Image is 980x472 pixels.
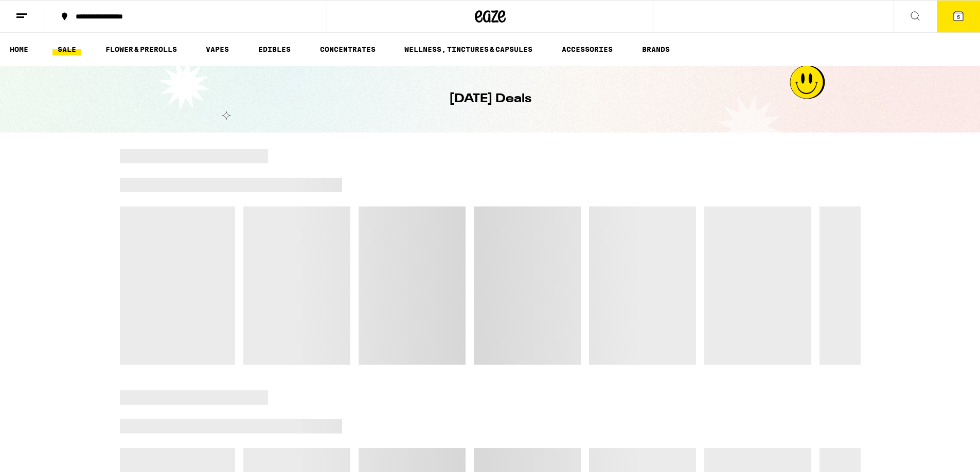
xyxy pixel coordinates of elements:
button: 5 [937,1,980,32]
a: FLOWER & PREROLLS [100,43,182,55]
span: 5 [957,14,960,20]
a: EDIBLES [253,43,296,55]
a: ACCESSORIES [557,43,618,55]
a: VAPES [201,43,234,55]
a: WELLNESS, TINCTURES & CAPSULES [399,43,538,55]
a: CONCENTRATES [315,43,381,55]
a: SALE [52,43,81,55]
a: HOME [5,43,33,55]
h1: [DATE] Deals [449,90,531,108]
a: BRANDS [637,43,675,55]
